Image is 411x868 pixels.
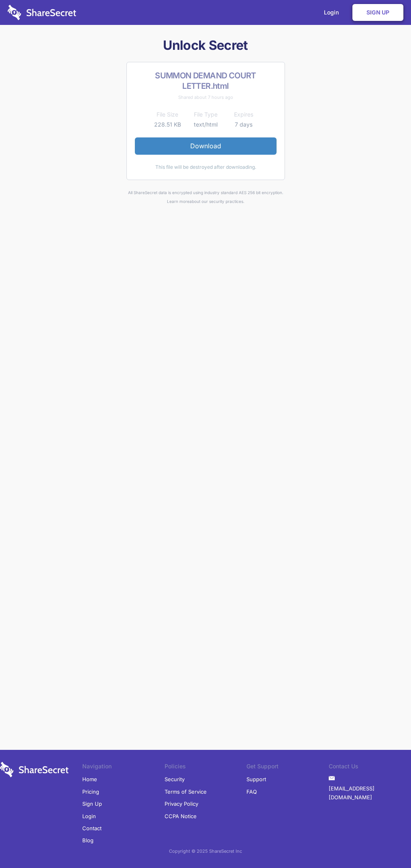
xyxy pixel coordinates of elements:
[225,110,263,119] th: Expires
[246,773,266,785] a: Support
[167,199,189,204] a: Learn more
[82,798,102,810] a: Sign Up
[149,120,187,129] td: 228.51 KB
[135,163,277,172] div: This file will be destroyed after downloading.
[187,110,225,119] th: File Type
[82,810,96,822] a: Login
[246,786,257,798] a: FAQ
[82,822,102,834] a: Contact
[135,70,277,91] h2: SUMMON DEMAND COURT LETTER.html
[329,762,411,773] li: Contact Us
[82,773,97,785] a: Home
[165,810,197,822] a: CCPA Notice
[187,120,225,129] td: text/html
[8,5,76,20] img: logo-wordmark-white-trans-d4663122ce5f474addd5e946df7df03e33cb6a1c49d2221995e7729f52c070b2.svg
[165,773,185,785] a: Security
[82,762,165,773] li: Navigation
[165,786,207,798] a: Terms of Service
[135,93,277,102] div: Shared about 7 hours ago
[225,120,263,129] td: 7 days
[135,137,277,154] a: Download
[165,798,198,810] a: Privacy Policy
[165,762,247,773] li: Policies
[246,762,329,773] li: Get Support
[329,782,411,804] a: [EMAIL_ADDRESS][DOMAIN_NAME]
[149,110,187,119] th: File Size
[82,834,94,846] a: Blog
[82,786,99,798] a: Pricing
[352,4,403,21] a: Sign Up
